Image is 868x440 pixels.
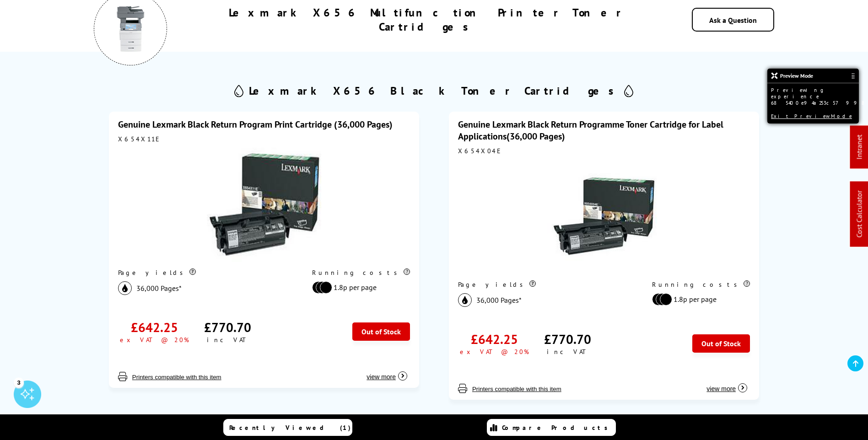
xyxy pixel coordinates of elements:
[223,419,352,436] a: Recently Viewed (1)
[771,113,852,119] a: Exit Preview Mode
[364,364,410,381] button: view more
[136,284,182,293] span: 36,000 Pages*
[195,5,658,34] h1: Lexmark X656 Multifunction Printer Toner Cartridges
[706,385,736,392] span: view more
[502,424,613,432] span: Compare Products
[855,135,864,160] a: Intranet
[207,148,321,262] img: Lexmark Black Return Program Print Cartridge (36,000 Pages)
[767,69,859,83] div: Preview Mode
[652,280,750,289] div: Running costs
[249,84,620,98] h2: Lexmark X656 Black Toner Cartridges
[476,295,522,305] span: 36,000 Pages*
[312,268,410,277] div: Running costs
[460,348,529,356] div: ex VAT @ 20%
[229,424,351,432] span: Recently Viewed (1)
[469,385,564,393] button: Printers compatible with this item
[131,319,178,336] div: £642.25
[771,87,855,106] div: Previewing experience 685400e94a253c579980719d
[458,293,472,307] img: black_icon.svg
[458,118,723,142] a: Genuine Lexmark Black Return Programme Toner Cartridge for Label Applications(36,000 Pages)
[204,319,251,336] div: £770.70
[544,331,591,348] div: £770.70
[207,336,248,344] div: inc VAT
[547,348,588,356] div: inc VAT
[352,322,410,341] div: Out of Stock
[855,191,864,238] a: Cost Calculator
[458,280,633,289] div: Page yields
[129,373,224,381] button: Printers compatible with this item
[851,72,855,79] span: ⣿
[120,336,189,344] div: ex VAT @ 20%
[118,268,293,277] div: Page yields
[118,281,132,295] img: black_icon.svg
[108,6,153,52] img: Lexmark X656 Multifunction Printer Toner Cartridges
[118,135,410,143] div: X654X11E
[709,16,757,25] a: Ask a Question
[692,334,750,353] div: Out of Stock
[14,377,24,387] div: 3
[471,331,518,348] div: £642.25
[704,376,750,393] button: view more
[118,118,393,130] a: Genuine Lexmark Black Return Program Print Cartridge (36,000 Pages)
[487,419,616,436] a: Compare Products
[771,72,778,79] img: logox.svg
[367,373,396,381] span: view more
[652,293,745,306] li: 1.8p per page
[547,160,661,274] img: Lexmark Black Return Programme Toner Cartridge for Label Applications(36,000 Pages)
[312,281,405,294] li: 1.8p per page
[458,147,750,155] div: X654X04E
